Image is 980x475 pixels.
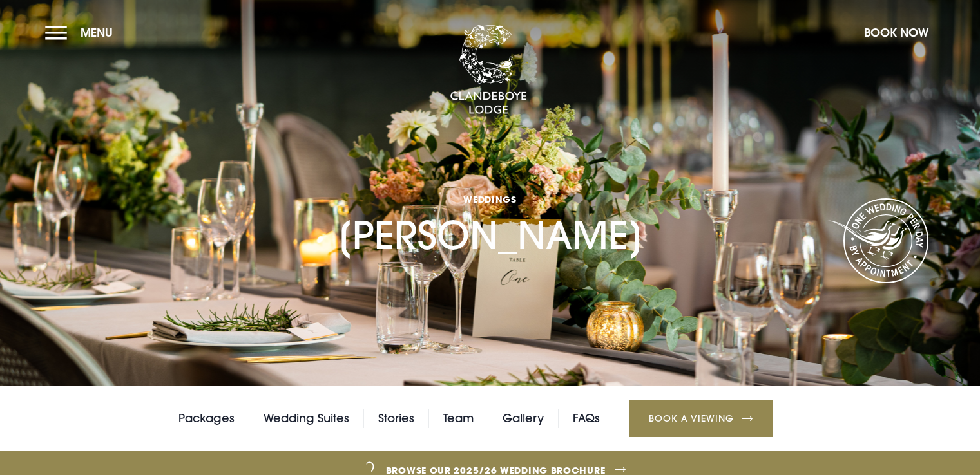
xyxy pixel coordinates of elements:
span: Menu [81,25,113,40]
a: Stories [378,409,414,428]
a: FAQs [573,409,600,428]
a: Packages [178,409,235,428]
span: Weddings [337,193,644,205]
button: Book Now [858,19,935,46]
button: Menu [45,19,119,46]
a: Wedding Suites [264,409,349,428]
img: Clandeboye Lodge [450,25,527,115]
a: Team [443,409,474,428]
a: Book a Viewing [629,400,773,437]
h1: [PERSON_NAME] [337,135,644,259]
a: Gallery [503,409,544,428]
